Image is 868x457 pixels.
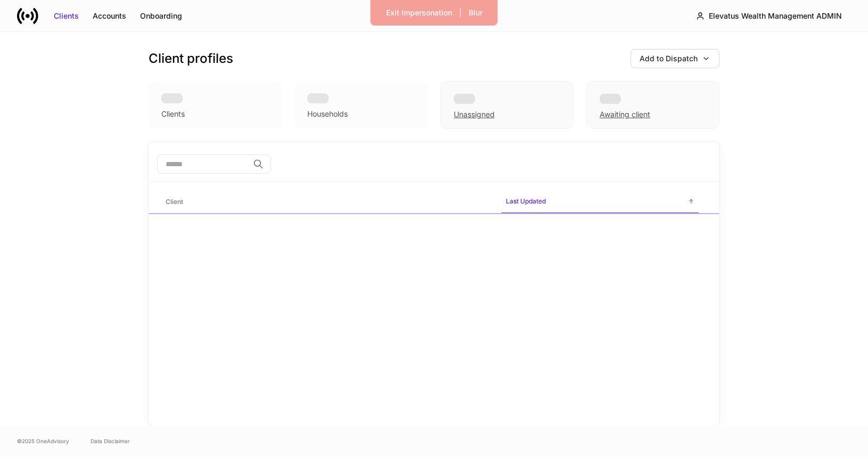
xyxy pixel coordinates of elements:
[91,437,130,445] a: Data Disclaimer
[630,49,719,68] button: Add to Dispatch
[133,7,189,25] button: Onboarding
[502,191,699,214] span: Last Updated
[54,11,79,21] div: Clients
[47,7,86,25] button: Clients
[379,4,459,21] button: Exit Impersonation
[140,11,182,21] div: Onboarding
[161,191,493,213] span: Client
[161,109,185,119] div: Clients
[687,6,851,26] button: Elevatus Wealth Management ADMIN
[709,11,842,21] div: Elevatus Wealth Management ADMIN
[386,7,452,18] div: Exit Impersonation
[86,7,133,25] button: Accounts
[149,50,233,67] h3: Client profiles
[586,81,719,129] div: Awaiting client
[454,109,495,120] div: Unassigned
[506,196,546,206] h6: Last Updated
[600,109,650,120] div: Awaiting client
[93,11,126,21] div: Accounts
[469,7,482,18] div: Blur
[17,437,69,445] span: © 2025 OneAdvisory
[440,81,574,129] div: Unassigned
[640,53,698,64] div: Add to Dispatch
[462,4,489,21] button: Blur
[307,109,348,119] div: Households
[166,197,183,207] h6: Client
